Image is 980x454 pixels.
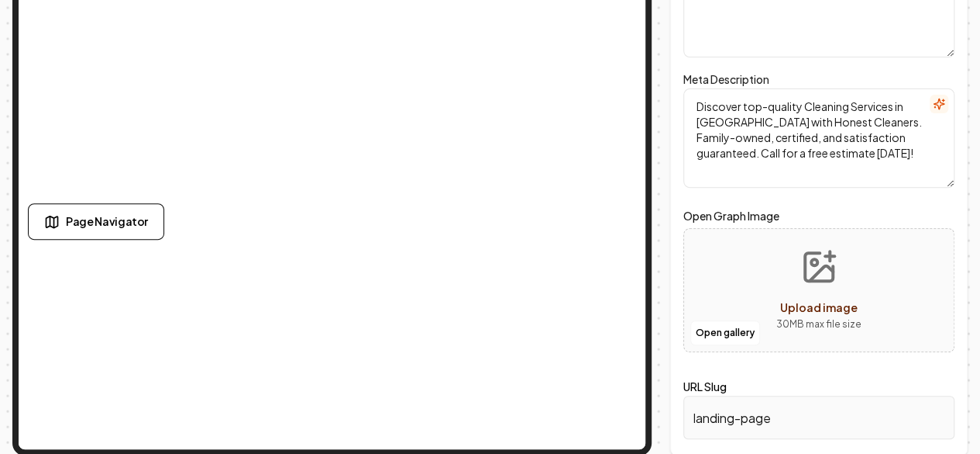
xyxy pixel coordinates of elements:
label: Meta Description [683,72,769,86]
button: Open gallery [690,321,760,345]
button: Upload image [764,236,874,345]
label: Open Graph Image [683,206,954,225]
p: 30 MB max file size [776,317,861,332]
span: Page Navigator [66,213,148,230]
button: Page Navigator [28,203,164,240]
span: Upload image [780,300,858,314]
label: URL Slug [683,379,727,393]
